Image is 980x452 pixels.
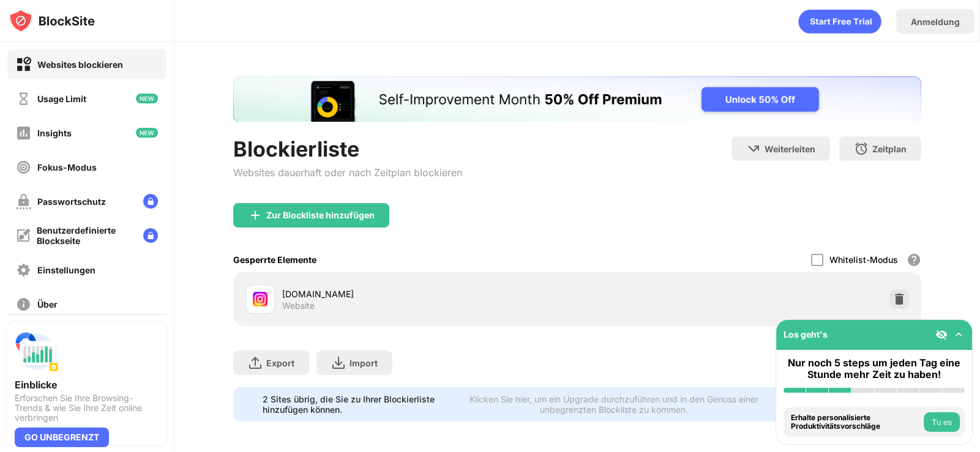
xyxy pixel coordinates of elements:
img: customize-block-page-off.svg [16,228,31,243]
img: eye-not-visible.svg [935,328,948,341]
div: Los geht's [784,329,828,339]
img: new-icon.svg [136,128,158,138]
div: Blockierliste [233,136,462,161]
div: Whitelist-Modus [829,254,898,265]
div: GO UNBEGRENZT [15,428,109,447]
div: Zeitplan [872,144,907,154]
img: password-protection-off.svg [16,194,31,209]
button: Tu es [924,412,960,432]
div: Gesperrte Elemente [233,254,316,265]
img: lock-menu.svg [143,228,158,243]
div: Erforschen Sie Ihre Browsing-Trends & wie Sie Ihre Zeit online verbringen [15,393,159,423]
div: Einstellungen [37,265,95,275]
img: new-icon.svg [136,94,158,103]
div: Klicken Sie hier, um ein Upgrade durchzuführen und in den Genuss einer unbegrenzten Blockliste zu... [454,394,773,415]
div: Passwortschutz [37,196,106,207]
div: animation [798,9,881,34]
img: omni-setup-toggle.svg [952,328,965,341]
img: favicons [253,292,267,306]
div: Fokus-Modus [37,162,97,172]
div: Export [266,358,294,368]
div: [DOMAIN_NAME] [282,287,577,300]
div: Benutzerdefinierte Blockseite [37,225,133,246]
img: insights-off.svg [16,125,31,141]
img: logo-blocksite.svg [9,9,95,33]
div: Über [37,299,58,309]
div: Insights [37,128,72,138]
div: Zur Blockliste hinzufügen [266,210,375,220]
div: Erhalte personalisierte Produktivitätsvorschläge [791,413,921,431]
img: block-on.svg [16,57,31,72]
div: Weiterleiten [765,144,815,154]
div: Nur noch 5 steps um jeden Tag eine Stunde mehr Zeit zu haben! [784,357,965,380]
img: lock-menu.svg [143,194,158,209]
div: 2 Sites übrig, die Sie zu Ihrer Blockierliste hinzufügen können. [263,394,447,415]
div: Anmeldung [911,17,960,27]
img: settings-off.svg [16,262,31,278]
img: push-insights.svg [15,330,59,374]
div: Einblicke [15,379,159,391]
div: Website [282,300,315,311]
img: time-usage-off.svg [16,91,31,106]
div: Usage Limit [37,94,86,104]
img: about-off.svg [16,297,31,312]
div: Websites dauerhaft oder nach Zeitplan blockieren [233,166,462,179]
iframe: Banner [233,76,921,122]
div: Import [350,358,378,368]
img: focus-off.svg [16,160,31,175]
div: Websites blockieren [37,59,123,70]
